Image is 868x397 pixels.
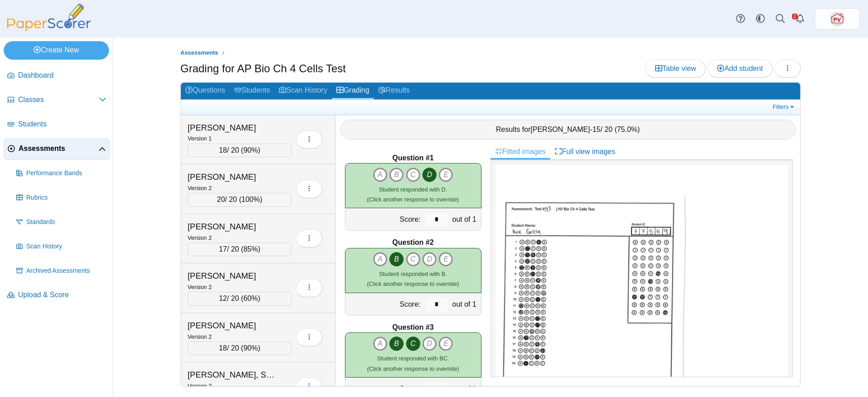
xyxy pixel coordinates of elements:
[18,290,106,300] span: Upload & Score
[26,266,106,276] span: Archived Assessments
[367,355,459,372] small: (Click another response to override)
[439,336,453,351] i: E
[815,8,860,30] a: ps.2dGqZ33xQFlRBWZu
[243,294,258,302] span: 60%
[188,135,212,142] small: Version 1
[188,320,278,332] div: [PERSON_NAME]
[770,103,798,112] a: Filters
[531,126,590,133] span: [PERSON_NAME]
[332,83,374,99] a: Grading
[377,355,449,362] span: Student responded with BC.
[592,126,600,133] span: 15
[18,95,99,105] span: Classes
[4,285,110,306] a: Upload & Score
[406,252,420,266] i: C
[4,89,110,111] a: Classes
[4,65,110,87] a: Dashboard
[646,60,706,78] a: Table view
[188,193,292,206] div: / 20 ( )
[180,49,218,56] span: Assessments
[230,83,274,99] a: Students
[392,153,434,163] b: Question #1
[4,114,110,135] a: Students
[181,83,230,99] a: Questions
[188,144,292,157] div: / 20 ( )
[655,65,696,72] span: Table view
[389,168,404,182] i: B
[830,12,844,26] span: Tim Peevyhouse
[367,271,459,287] small: (Click another response to override)
[491,144,550,159] a: Fitted images
[274,83,332,99] a: Scan History
[188,333,212,340] small: Version 2
[243,344,258,352] span: 90%
[422,336,437,351] i: D
[439,252,453,266] i: E
[188,122,278,134] div: [PERSON_NAME]
[13,163,110,184] a: Performance Bands
[217,196,225,203] span: 20
[708,60,772,78] a: Add student
[13,211,110,233] a: Standards
[178,47,221,59] a: Assessments
[4,138,110,160] a: Assessments
[450,293,481,315] div: out of 1
[13,187,110,209] a: Rubrics
[219,344,227,352] span: 18
[219,294,227,302] span: 12
[422,168,437,182] i: D
[392,322,434,332] b: Question #3
[389,252,404,266] i: B
[389,336,404,351] i: B
[243,146,258,154] span: 90%
[830,12,844,26] img: ps.2dGqZ33xQFlRBWZu
[406,336,420,351] i: C
[373,168,387,182] i: A
[4,4,94,31] img: PaperScorer
[550,144,620,159] a: Full view images
[219,245,227,253] span: 17
[243,245,258,253] span: 85%
[188,369,278,381] div: [PERSON_NAME], Summer
[188,171,278,183] div: [PERSON_NAME]
[188,185,212,191] small: Version 2
[18,70,106,80] span: Dashboard
[406,168,420,182] i: C
[4,41,109,59] a: Create New
[422,252,437,266] i: D
[340,120,796,140] div: Results for - / 20 ( )
[241,196,260,203] span: 100%
[717,65,763,72] span: Add student
[373,252,387,266] i: A
[26,218,106,227] span: Standards
[450,208,481,230] div: out of 1
[379,271,447,277] span: Student responded with B.
[19,144,99,154] span: Assessments
[188,270,278,282] div: [PERSON_NAME]
[26,169,106,178] span: Performance Bands
[13,260,110,282] a: Archived Assessments
[188,341,292,355] div: / 20 ( )
[345,293,423,315] div: Score:
[180,61,346,76] h1: Grading for AP Bio Ch 4 Cells Test
[188,243,292,256] div: / 20 ( )
[617,126,637,133] span: 75.0%
[188,234,212,241] small: Version 2
[13,236,110,257] a: Scan History
[219,146,227,154] span: 18
[373,336,387,351] i: A
[188,292,292,305] div: / 20 ( )
[379,186,447,193] span: Student responded with D.
[188,284,212,290] small: Version 2
[188,221,278,233] div: [PERSON_NAME]
[439,168,453,182] i: E
[18,119,106,129] span: Students
[345,208,423,230] div: Score:
[188,383,212,389] small: Version 2
[26,242,106,251] span: Scan History
[392,238,434,248] b: Question #2
[367,186,459,203] small: (Click another response to override)
[26,193,106,202] span: Rubrics
[374,83,414,99] a: Results
[4,25,94,33] a: PaperScorer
